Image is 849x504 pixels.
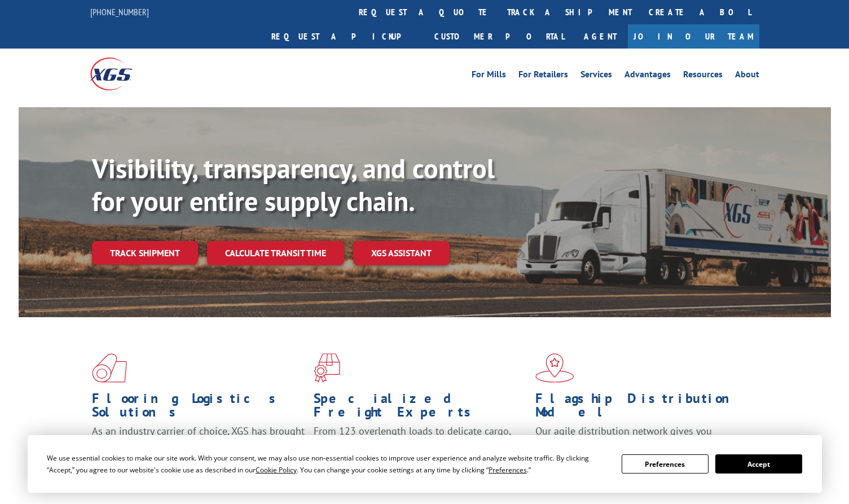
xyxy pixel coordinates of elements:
[314,392,527,424] h1: Specialized Freight Experts
[92,424,305,464] span: As an industry carrier of choice, XGS has brought innovation and dedication to flooring logistics...
[489,465,527,475] span: Preferences
[518,70,568,82] a: For Retailers
[735,70,759,82] a: About
[256,465,297,475] span: Cookie Policy
[92,241,198,265] a: Track shipment
[628,24,759,49] a: Join Our Team
[535,353,574,383] img: xgs-icon-flagship-distribution-model-red
[426,24,573,49] a: Customer Portal
[47,452,608,476] div: We use essential cookies to make our site work. With your consent, we may also use non-essential ...
[535,424,743,451] span: Our agile distribution network gives you nationwide inventory management on demand.
[624,70,671,82] a: Advantages
[263,24,426,49] a: Request a pickup
[580,70,612,82] a: Services
[622,454,709,474] button: Preferences
[92,392,305,424] h1: Flooring Logistics Solutions
[715,454,802,474] button: Accept
[353,241,450,265] a: XGS ASSISTANT
[472,70,506,82] a: For Mills
[535,392,749,424] h1: Flagship Distribution Model
[683,70,723,82] a: Resources
[92,353,127,383] img: xgs-icon-total-supply-chain-intelligence-red
[314,353,340,383] img: xgs-icon-focused-on-flooring-red
[90,6,149,17] a: [PHONE_NUMBER]
[573,24,628,49] a: Agent
[92,151,495,218] b: Visibility, transparency, and control for your entire supply chain.
[28,435,822,493] div: Cookie Consent Prompt
[207,241,344,265] a: Calculate transit time
[314,424,527,475] p: From 123 overlength loads to delicate cargo, our experienced staff knows the best way to move you...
